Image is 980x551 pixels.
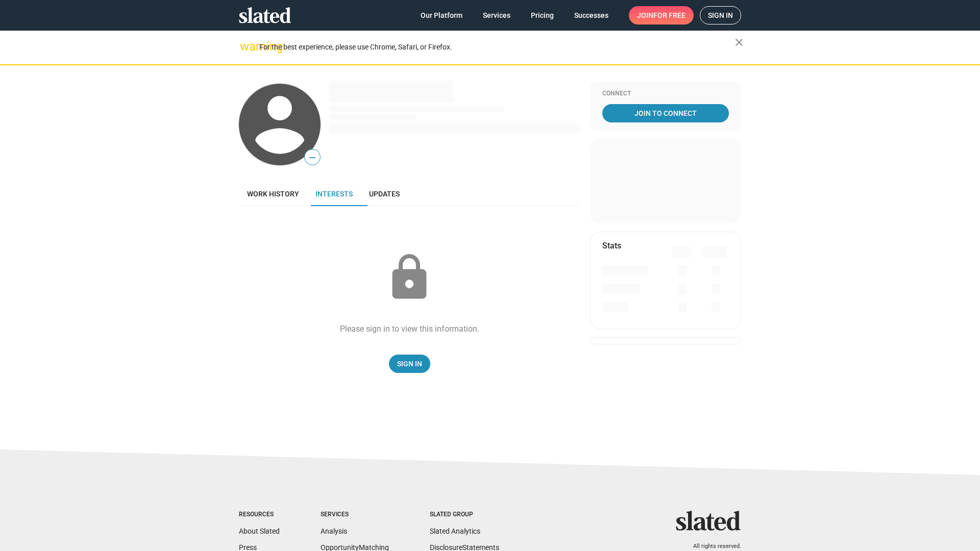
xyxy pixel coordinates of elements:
[247,190,299,198] span: Work history
[733,36,745,48] mat-icon: close
[574,6,608,24] span: Successes
[321,527,347,535] a: Analysis
[700,6,741,24] a: Sign in
[483,6,510,24] span: Services
[259,40,735,54] div: For the best experience, please use Chrome, Safari, or Firefox.
[531,6,554,24] span: Pricing
[305,151,320,164] span: —
[239,527,280,535] a: About Slated
[637,6,685,24] span: Join
[629,6,694,24] a: Joinfor free
[475,6,519,24] a: Services
[708,7,733,24] span: Sign in
[321,511,389,519] div: Services
[566,6,617,24] a: Successes
[430,527,480,535] a: Slated Analytics
[397,355,422,373] span: Sign In
[523,6,562,24] a: Pricing
[361,182,408,206] a: Updates
[421,6,462,24] span: Our Platform
[307,182,361,206] a: Interests
[239,511,280,519] div: Resources
[602,90,729,98] div: Connect
[239,182,307,206] a: Work history
[384,252,435,303] mat-icon: lock
[340,323,479,334] div: Please sign in to view this information.
[315,190,353,198] span: Interests
[653,6,685,24] span: for free
[412,6,471,24] a: Our Platform
[604,104,727,122] span: Join To Connect
[602,240,621,251] mat-card-title: Stats
[240,40,252,53] mat-icon: warning
[389,355,430,373] a: Sign In
[369,190,400,198] span: Updates
[602,104,729,122] a: Join To Connect
[430,511,499,519] div: Slated Group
